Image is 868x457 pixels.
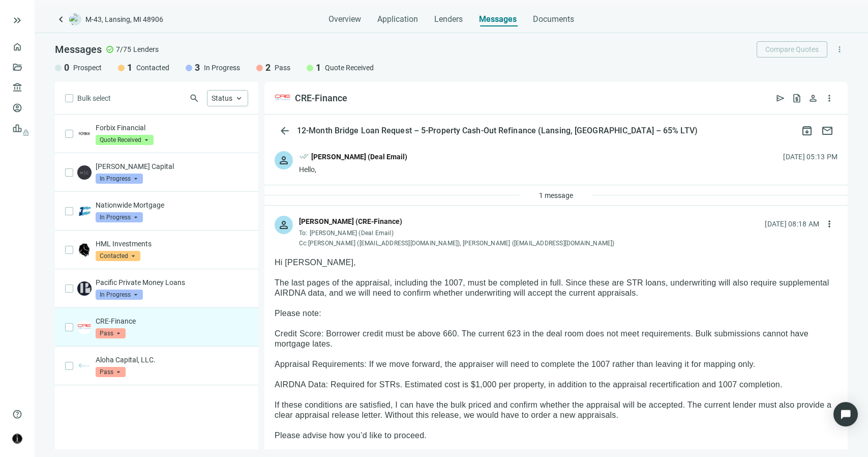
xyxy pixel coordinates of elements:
span: person [808,93,818,103]
button: mail [817,121,837,141]
p: Nationwide Mortgage [96,200,248,210]
p: CRE-Finance [96,316,248,326]
img: 384926dc-cb31-43a6-84c5-09bd79558510 [77,243,92,257]
img: avatar [13,434,22,443]
div: [PERSON_NAME] (Deal Email) [311,151,407,162]
div: CRE-Finance [295,92,347,104]
span: 7/75 [116,44,131,54]
img: 9c74dd18-5a3a-48e1-bbf5-cac8b8b48b2c [77,127,92,141]
span: Contacted [136,63,169,73]
span: request_quote [792,93,802,103]
span: person [278,154,290,166]
img: f0c8e67c-8c0e-4a2b-8b6b-48c2e6e563d8 [77,281,92,296]
span: person [278,219,290,231]
span: Lenders [133,44,159,54]
button: request_quote [789,90,805,106]
span: done_all [299,151,309,164]
span: keyboard_arrow_up [234,94,244,103]
img: 0bc39c7f-d7ad-4d55-b3db-8267c729b207 [77,204,92,218]
span: more_vert [824,219,834,229]
span: Overview [328,14,361,24]
a: keyboard_arrow_left [55,13,67,25]
span: arrow_back [279,125,291,137]
button: arrow_back [275,121,295,141]
button: Compare Quotes [757,41,827,58]
span: 1 [127,62,132,74]
span: 2 [265,62,271,74]
span: Prospect [73,63,102,73]
p: Forbix Financial [96,123,248,133]
span: [PERSON_NAME] (Deal Email) [310,230,394,237]
p: [PERSON_NAME] Capital [96,161,248,172]
button: send [772,90,789,106]
img: deal-logo [69,13,81,25]
span: M-43, Lansing, MI 48906 [85,14,163,24]
div: Cc: [PERSON_NAME] ([EMAIL_ADDRESS][DOMAIN_NAME]), [PERSON_NAME] ([EMAIL_ADDRESS][DOMAIN_NAME]) [299,239,615,247]
p: Aloha Capital, LLC. [96,355,248,365]
div: [DATE] 05:13 PM [783,151,837,162]
button: 1 message [530,187,582,204]
span: Documents [533,14,574,24]
span: Bulk select [77,93,111,104]
span: 0 [64,62,69,74]
span: 1 message [539,191,573,199]
span: Contacted [96,251,140,261]
span: In Progress [96,174,143,184]
span: Quote Received [325,63,374,73]
div: To: [299,229,615,237]
span: In Progress [96,290,143,300]
div: 12-Month Bridge Loan Request – 5-Property Cash-Out Refinance (Lansing, [GEOGRAPHIC_DATA] – 65% LTV) [295,126,700,136]
span: check_circle [106,45,114,53]
img: 050ecbbc-33a4-4638-ad42-49e587a38b20 [77,165,92,180]
span: 1 [316,62,321,74]
span: Lenders [434,14,463,24]
span: Quote Received [96,135,154,145]
button: more_vert [831,41,848,58]
div: [DATE] 08:18 AM [765,218,819,230]
div: [PERSON_NAME] (CRE-Finance) [299,216,402,227]
span: mail [821,125,833,137]
span: help [12,409,22,419]
span: archive [801,125,813,137]
span: In Progress [204,63,240,73]
p: Pacific Private Money Loans [96,277,248,288]
div: Open Intercom Messenger [833,402,858,426]
img: c3ca3172-0736-45a5-9f6c-d6e640231ee8 [275,90,291,106]
span: Pass [96,328,126,338]
span: 3 [195,62,200,74]
p: HML Investments [96,239,248,249]
span: more_vert [835,45,844,54]
span: search [189,93,199,103]
button: person [805,90,821,106]
img: e3141642-d4f6-485e-9f1f-d98455ea0309 [77,359,92,373]
img: c3ca3172-0736-45a5-9f6c-d6e640231ee8 [77,320,92,334]
button: archive [797,121,817,141]
button: more_vert [821,216,837,232]
span: Application [377,14,418,24]
span: Pass [275,63,290,73]
span: Messages [55,43,102,55]
button: more_vert [821,90,837,106]
span: Messages [479,14,517,24]
button: keyboard_double_arrow_right [11,14,23,26]
span: send [775,93,786,103]
span: Status [212,94,232,102]
span: In Progress [96,212,143,222]
span: Pass [96,367,126,377]
span: more_vert [824,93,834,103]
div: Hello, [299,164,407,175]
